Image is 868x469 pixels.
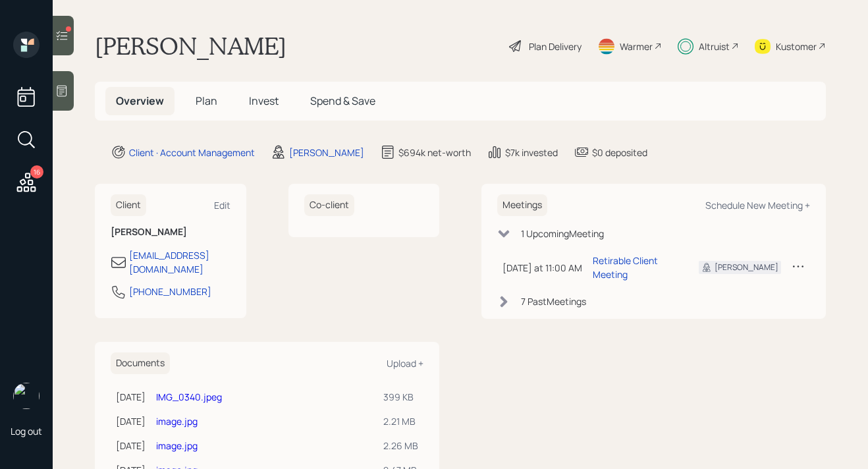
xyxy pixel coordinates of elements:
a: IMG_0340.jpeg [156,391,222,403]
div: [DATE] at 11:00 AM [502,261,582,275]
div: 7 Past Meeting s [521,294,586,308]
img: michael-russo-headshot.png [13,383,40,409]
div: Altruist [699,40,730,53]
div: $0 deposited [592,146,647,159]
span: Spend & Save [310,94,375,108]
div: [DATE] [116,414,146,428]
div: Edit [214,199,231,211]
div: Retirable Client Meeting [593,254,678,281]
span: Plan [196,94,217,108]
div: Warmer [620,40,653,53]
div: Log out [11,425,42,437]
h6: Co-client [304,194,354,216]
span: Invest [249,94,279,108]
div: Upload + [387,357,423,370]
div: 2.21 MB [383,414,418,428]
h6: [PERSON_NAME] [111,227,231,238]
div: [EMAIL_ADDRESS][DOMAIN_NAME] [129,248,231,276]
div: $694k net-worth [398,146,471,159]
div: 16 [30,165,43,179]
div: Client · Account Management [129,146,255,159]
h6: Meetings [497,194,547,216]
span: Overview [116,94,164,108]
div: [PERSON_NAME] [715,262,778,273]
div: Schedule New Meeting + [705,199,810,211]
div: Kustomer [776,40,817,53]
h6: Documents [111,352,170,374]
div: 1 Upcoming Meeting [521,227,604,240]
div: $7k invested [505,146,558,159]
div: [DATE] [116,439,146,453]
div: [PHONE_NUMBER] [129,285,211,298]
div: 2.26 MB [383,439,418,453]
a: image.jpg [156,415,198,428]
div: [DATE] [116,390,146,404]
div: 399 KB [383,390,418,404]
a: image.jpg [156,439,198,452]
h6: Client [111,194,146,216]
h1: [PERSON_NAME] [95,32,286,61]
div: [PERSON_NAME] [289,146,364,159]
div: Plan Delivery [529,40,582,53]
